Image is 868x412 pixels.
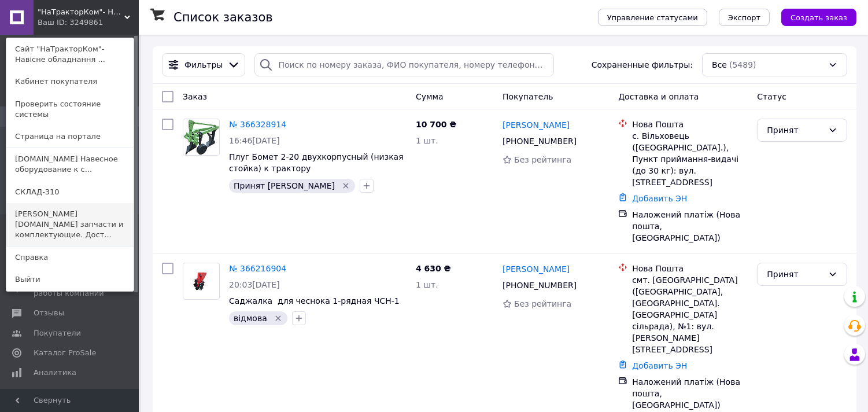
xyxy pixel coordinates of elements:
[416,92,444,101] span: Сумма
[274,314,283,323] svg: Удалить метку
[729,60,756,69] span: (5489)
[503,119,570,131] a: [PERSON_NAME]
[598,9,707,26] button: Управление статусами
[184,59,223,71] span: Фильтры
[183,268,219,295] img: Фото товару
[6,38,134,71] a: Сайт "НаТракторКом"- Навісне обладнання ...
[183,263,220,300] a: Фото товару
[767,124,823,137] div: Принят
[503,263,570,275] a: [PERSON_NAME]
[34,328,81,339] span: Покупатели
[254,53,554,76] input: Поиск по номеру заказа, ФИО покупателя, номеру телефона, Email, номеру накладной
[592,59,693,71] span: Сохраненные фильтры:
[632,361,687,370] a: Добавить ЭН
[712,59,727,71] span: Все
[503,92,553,101] span: Покупатель
[183,119,220,156] a: Фото товару
[632,194,687,203] a: Добавить ЭН
[229,280,280,289] span: 20:03[DATE]
[781,9,856,26] button: Создать заказ
[632,130,748,188] div: с. Вільховець ([GEOGRAPHIC_DATA].), Пункт приймання-видачі (до 30 кг): вул. [STREET_ADDRESS]
[234,181,335,190] span: Принят [PERSON_NAME]
[514,299,571,308] span: Без рейтинга
[341,181,350,190] svg: Удалить метку
[757,92,786,101] span: Статус
[34,308,64,318] span: Отзывы
[34,348,96,358] span: Каталог ProSale
[416,264,451,273] span: 4 630 ₴
[229,264,286,273] a: № 366216904
[607,13,698,22] span: Управление статусами
[514,155,571,164] span: Без рейтинга
[6,203,134,247] a: [PERSON_NAME][DOMAIN_NAME] запчасти и комплектующие. Дост...
[6,268,134,290] a: Выйти
[728,13,760,22] span: Экспорт
[416,136,438,145] span: 1 шт.
[229,136,280,145] span: 16:46[DATE]
[34,367,76,378] span: Аналитика
[6,148,134,181] a: [DOMAIN_NAME] Навесное оборудование к с...
[500,277,579,293] div: [PHONE_NUMBER]
[6,126,134,148] a: Страница на портале
[416,120,457,129] span: 10 700 ₴
[416,280,438,289] span: 1 шт.
[229,296,400,306] a: Саджалка для чеснока 1-рядная ЧСН-1
[183,92,207,101] span: Заказ
[719,9,770,26] button: Экспорт
[34,387,107,408] span: Инструменты вебмастера и SEO
[234,314,267,323] span: відмова
[183,119,219,155] img: Фото товару
[500,133,579,149] div: [PHONE_NUMBER]
[173,10,273,24] h1: Список заказов
[6,181,134,203] a: СКЛАД-310
[6,247,134,268] a: Справка
[632,263,748,274] div: Нова Пошта
[38,7,124,17] span: "НаТракторКом"- Навісне обладнання та запчастини на трактор, мотоблок
[229,152,404,173] a: Плуг Бомет 2-20 двухкорпусный (низкая стойка) к трактору
[632,274,748,355] div: смт. [GEOGRAPHIC_DATA] ([GEOGRAPHIC_DATA], [GEOGRAPHIC_DATA]. [GEOGRAPHIC_DATA] сільрада), №1: ву...
[632,376,748,411] div: Наложений платіж (Нова пошта, [GEOGRAPHIC_DATA])
[229,120,286,129] a: № 366328914
[767,268,823,281] div: Принят
[618,92,699,101] span: Доставка и оплата
[6,93,134,126] a: Проверить состояние системы
[791,13,847,22] span: Создать заказ
[632,209,748,244] div: Наложений платіж (Нова пошта, [GEOGRAPHIC_DATA])
[770,12,856,21] a: Создать заказ
[632,119,748,130] div: Нова Пошта
[38,17,86,28] div: Ваш ID: 3249861
[6,71,134,93] a: Кабинет покупателя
